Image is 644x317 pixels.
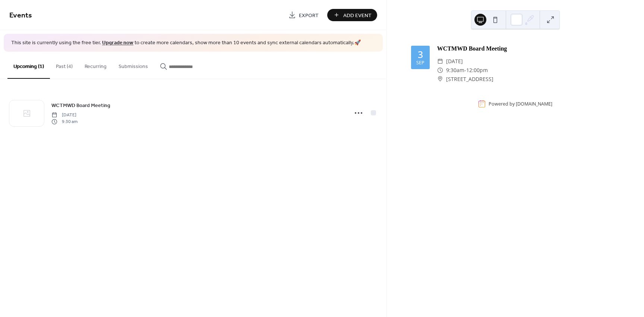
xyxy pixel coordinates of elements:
[113,52,154,78] button: Submissions
[11,39,361,47] span: This site is currently using the free tier. to create more calendars, show more than 10 events an...
[79,52,113,78] button: Recurring
[9,8,32,23] span: Events
[437,57,443,66] div: ​
[464,66,466,75] span: -
[437,44,620,53] div: WCTMWD Board Meeting
[327,9,377,21] button: Add Event
[50,52,79,78] button: Past (4)
[51,101,110,109] span: WCTMWD Board Meeting
[437,75,443,84] div: ​
[299,12,319,19] span: Export
[102,38,133,48] a: Upgrade now
[516,101,552,107] a: [DOMAIN_NAME]
[343,12,372,19] span: Add Event
[437,66,443,75] div: ​
[416,61,424,65] div: Sep
[466,66,488,75] span: 12:00pm
[51,119,78,125] span: 9:30 am
[446,75,493,84] span: [STREET_ADDRESS]
[489,101,552,107] div: Powered by
[446,57,463,66] span: [DATE]
[418,50,423,59] div: 3
[51,111,78,118] span: [DATE]
[51,101,110,110] a: WCTMWD Board Meeting
[446,66,464,75] span: 9:30am
[283,9,324,21] a: Export
[7,52,50,79] button: Upcoming (1)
